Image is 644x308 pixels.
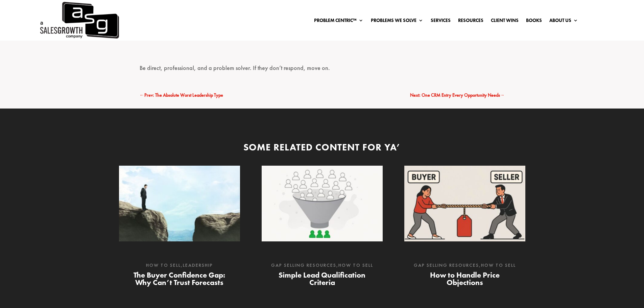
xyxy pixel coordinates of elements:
[119,166,240,241] img: The Buyer Confidence Gap: Why Can’t Trust Forecasts
[268,261,376,269] p: ,
[481,262,516,268] a: How to Sell
[410,92,500,98] span: Next: One CRM Entry Every Opportunity Needs
[410,91,505,99] a: Next: One CRM Entry Every Opportunity Needs→
[262,166,383,241] img: Simple Lead Qualification Criteria
[371,18,423,25] a: Problems We Solve
[140,92,144,98] span: ←
[458,18,483,25] a: Resources
[119,141,525,154] div: Some Related Content for Ya’
[126,261,233,269] p: ,
[144,92,223,98] span: Prev: The Absolute Worst Leadership Type
[338,262,373,268] a: How to Sell
[271,262,336,268] a: Gap Selling Resources
[411,261,519,269] p: ,
[404,166,525,241] img: How to Handle Price Objections
[183,262,213,268] a: Leadership
[140,91,223,99] a: ←Prev: The Absolute Worst Leadership Type
[549,18,578,25] a: About Us
[134,270,225,287] a: The Buyer Confidence Gap: Why Can’t Trust Forecasts
[279,270,365,287] a: Simple Lead Qualification Criteria
[140,63,505,73] p: Be direct, professional, and a problem solver. If they don’t respond, move on.
[414,262,479,268] a: Gap Selling Resources
[146,262,181,268] a: How to Sell
[500,92,505,98] span: →
[314,18,363,25] a: Problem Centric™
[526,18,542,25] a: Books
[430,270,500,287] a: How to Handle Price Objections
[431,18,451,25] a: Services
[491,18,519,25] a: Client Wins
